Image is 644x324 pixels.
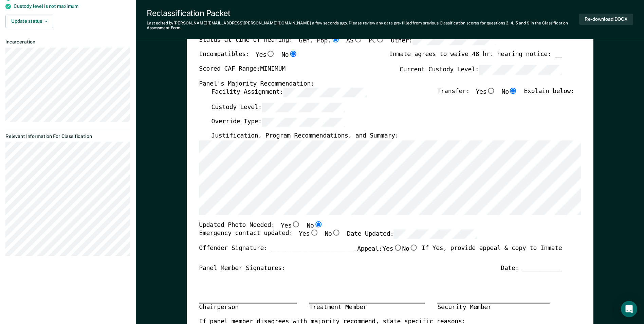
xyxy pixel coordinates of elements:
div: Offender Signature: _______________________ If Yes, provide appeal & copy to Inmate [199,245,562,264]
label: Yes [299,230,318,239]
label: Facility Assignment: [211,88,366,97]
input: Gen. Pop. [331,36,340,42]
div: Open Intercom Messenger [621,301,637,317]
input: Yes [393,245,402,251]
input: Yes [310,230,318,236]
label: Justification, Program Recommendations, and Summary: [211,132,399,140]
label: No [501,88,517,97]
input: Current Custody Level: [479,65,562,74]
label: Yes [382,245,402,253]
button: Update status [5,15,53,28]
div: Chairperson [199,303,297,312]
div: Inmate agrees to waive 48 hr. hearing notice: __ [389,51,562,65]
label: No [325,230,341,239]
div: Security Member [437,303,550,312]
input: No [409,245,418,251]
label: PC [368,36,384,45]
input: Facility Assignment: [283,88,366,97]
div: Updated Photo Needed: [199,221,323,230]
label: Current Custody Level: [400,65,562,74]
div: Treatment Member [309,303,425,312]
input: Yes [266,51,275,57]
div: Custody level is not [14,3,130,9]
input: Override Type: [262,117,345,126]
div: Last edited by [PERSON_NAME][EMAIL_ADDRESS][PERSON_NAME][DOMAIN_NAME] . Please review any data pr... [147,21,579,31]
label: Gen. Pop. [299,36,340,45]
input: No [289,51,297,57]
label: No [402,245,418,253]
input: No [332,230,341,236]
input: Custody Level: [262,103,345,112]
label: Yes [476,88,495,97]
div: Date: ___________ [501,264,562,272]
div: Panel Member Signatures: [199,264,286,272]
div: Emergency contact updated: [199,230,477,245]
label: Appeal: [357,245,418,259]
input: PC [376,36,385,42]
span: a few seconds ago [312,21,347,25]
label: Scored CAF Range: MINIMUM [199,65,286,74]
dt: Relevant Information For Classification [5,133,130,139]
input: Yes [292,221,300,227]
label: No [281,51,297,60]
input: AS [353,36,362,42]
label: Yes [256,51,275,60]
div: Reclassification Packet [147,8,579,18]
label: Override Type: [211,117,345,126]
label: Date Updated: [347,230,477,239]
input: Other: [412,36,496,45]
div: Status at time of hearing: [199,36,496,51]
div: Transfer: Explain below: [437,88,574,103]
input: No [509,88,518,94]
label: AS [346,36,362,45]
div: Incompatibles: [199,51,297,65]
button: Re-download DOCX [579,14,633,25]
label: Other: [391,36,496,45]
input: Date Updated: [394,230,477,239]
label: Yes [281,221,300,230]
dt: Incarceration [5,39,130,45]
div: Panel's Majority Recommendation: [199,80,562,88]
input: Yes [486,88,495,94]
input: No [314,221,323,227]
label: No [307,221,323,230]
label: Custody Level: [211,103,345,112]
span: maximum [57,3,78,9]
